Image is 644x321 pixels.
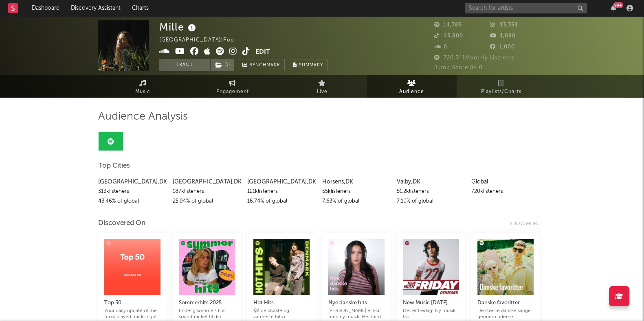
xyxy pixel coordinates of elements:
a: Live [277,75,367,98]
div: 7.10 % of global [397,197,465,206]
div: 99 + [613,2,623,8]
a: Hot Hits [GEOGRAPHIC_DATA]🎶 de største og varmeste hits i [GEOGRAPHIC_DATA] lige nu 🎶 [253,290,310,320]
div: Sommerhits 2025 [179,298,235,308]
div: 55k listeners [322,187,390,197]
div: Valby , DK [397,177,465,187]
input: Search for artists [465,3,587,13]
button: Edit [255,47,270,57]
div: Global [471,177,540,187]
span: 43,800 [434,33,463,39]
a: Audience [367,75,457,98]
span: Summary [299,63,323,68]
div: Top 50 - [GEOGRAPHIC_DATA] [104,298,160,308]
div: 16.74 % of global [247,197,316,206]
div: New Music [DATE] [GEOGRAPHIC_DATA] [403,298,459,308]
a: Benchmark [238,59,285,71]
span: 0 [434,44,447,50]
a: New Music [DATE] [GEOGRAPHIC_DATA]Det er fredag! Ny musik fra [GEOGRAPHIC_DATA], Bette, [GEOGRAPH... [403,290,459,320]
span: 4,080 [490,33,516,39]
span: Playlists/Charts [481,87,521,97]
div: Det er fredag! Ny musik fra [GEOGRAPHIC_DATA], Bette, [GEOGRAPHIC_DATA] + The Machine og mange fl... [403,308,459,320]
div: 🎶 de største og varmeste hits i [GEOGRAPHIC_DATA] lige nu 🎶 [253,308,310,320]
div: Discovered On [98,218,145,228]
span: Audience Analysis [98,112,188,122]
div: Horsens , DK [322,177,390,187]
div: [PERSON_NAME] er klar med ny musik. Her får du de bedste danske hits lige nu ❤️‍🔥 [328,308,384,320]
a: Engagement [188,75,277,98]
span: 720,341 Monthly Listeners [434,55,515,61]
span: Music [135,87,150,97]
a: Danske favoritterDe største danske sange gennem tiderne. [477,290,534,320]
div: [GEOGRAPHIC_DATA] , DK [98,177,167,187]
div: Show more [510,219,546,229]
span: ( 1 ) [210,59,234,71]
span: Top Cities [98,161,130,171]
button: (1) [211,59,234,71]
div: 187k listeners [173,187,241,197]
div: Nye danske hits [328,298,384,308]
div: Mille [159,20,198,34]
div: 313k listeners [98,187,167,197]
span: Live [317,87,327,97]
div: 720k listeners [471,187,540,197]
div: Hot Hits [GEOGRAPHIC_DATA] [253,298,310,308]
span: 1,000 [490,44,515,50]
div: Danske favoritter [477,298,534,308]
span: 14,785 [434,22,462,28]
a: Playlists/Charts [457,75,546,98]
div: [GEOGRAPHIC_DATA] , DK [247,177,316,187]
button: 99+ [611,5,616,11]
div: [GEOGRAPHIC_DATA] | Pop [159,35,244,45]
button: Summary [289,59,327,71]
span: 43,354 [490,22,518,28]
a: Sommerhits 2025Endelig sommer! Hør soundtracket til din sommer 2025! [179,290,235,320]
span: Audience [399,87,424,97]
a: Nye danske hits[PERSON_NAME] er klar med ny musik. Her får du de bedste danske hits lige nu ❤️‍🔥 [328,290,384,320]
button: Track [159,59,210,71]
div: 25.94 % of global [173,197,241,206]
a: Music [98,75,188,98]
span: Benchmark [249,61,280,70]
div: [GEOGRAPHIC_DATA] , DK [173,177,241,187]
div: Endelig sommer! Hør soundtracket til din sommer 2025! [179,308,235,320]
div: 51.2k listeners [397,187,465,197]
span: Jump Score: 84.0 [434,65,483,70]
div: 7.63 % of global [322,197,390,206]
div: Your daily update of the most played tracks right now - [GEOGRAPHIC_DATA]. [104,308,160,320]
div: 121k listeners [247,187,316,197]
a: Top 50 - [GEOGRAPHIC_DATA]Your daily update of the most played tracks right now - [GEOGRAPHIC_DATA]. [104,290,160,320]
div: De største danske sange gennem tiderne. [477,308,534,320]
span: Engagement [216,87,249,97]
div: 43.46 % of global [98,197,167,206]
